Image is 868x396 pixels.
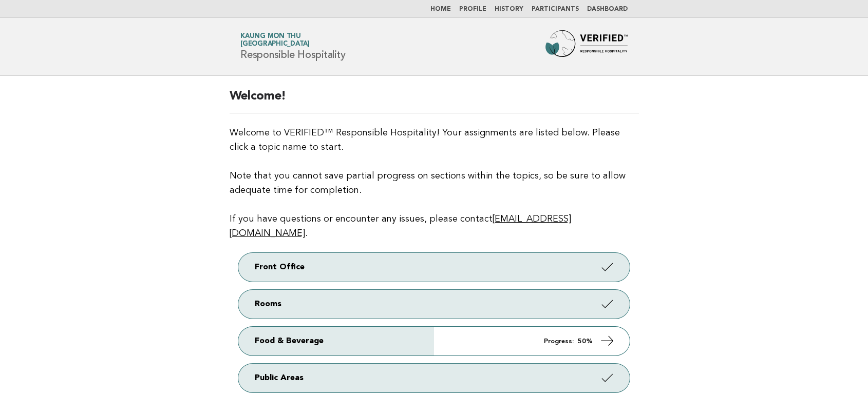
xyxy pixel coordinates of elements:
[430,6,451,12] a: Home
[238,290,630,319] a: Rooms
[230,126,639,241] p: Welcome to VERIFIED™ Responsible Hospitality! Your assignments are listed below. Please click a t...
[230,88,639,113] h2: Welcome!
[238,253,630,282] a: Front Office
[544,338,574,345] em: Progress:
[240,33,310,47] a: Kaung Mon Thu[GEOGRAPHIC_DATA]
[238,364,630,392] a: Public Areas
[545,30,628,63] img: Forbes Travel Guide
[578,338,593,345] strong: 50%
[587,6,628,12] a: Dashboard
[495,6,523,12] a: History
[238,327,630,355] a: Food & Beverage Progress: 50%
[240,33,345,60] h1: Responsible Hospitality
[240,41,310,48] span: [GEOGRAPHIC_DATA]
[532,6,579,12] a: Participants
[459,6,486,12] a: Profile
